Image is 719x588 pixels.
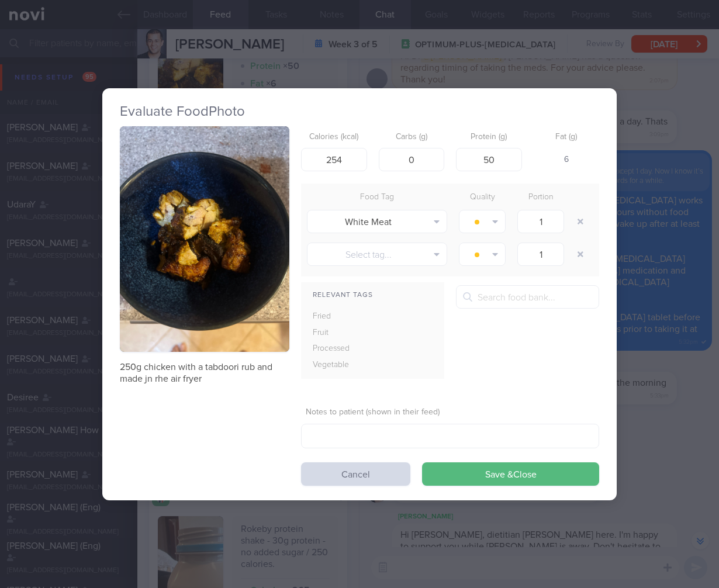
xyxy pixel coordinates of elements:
img: 250g chicken with a tabdoori rub and made jn rhe air fryer [120,126,289,352]
button: White Meat [307,210,447,233]
div: Fried [301,309,376,325]
button: Select tag... [307,243,447,266]
label: Fat (g) [538,132,595,143]
label: Protein (g) [461,132,517,143]
div: Fruit [301,325,376,341]
p: 250g chicken with a tabdoori rub and made jn rhe air fryer [120,361,289,385]
button: Cancel [301,462,410,486]
div: Quality [453,189,511,206]
div: Processed [301,341,376,357]
input: 1.0 [517,243,564,266]
input: 250 [301,148,367,171]
div: Vegetable [301,357,376,373]
div: Relevant Tags [301,288,444,303]
h2: Evaluate Food Photo [120,103,599,120]
div: Portion [511,189,570,206]
label: Carbs (g) [383,132,440,143]
input: Search food bank... [456,285,599,309]
input: 33 [379,148,445,171]
input: 9 [456,148,522,171]
label: Calories (kcal) [306,132,362,143]
button: Save &Close [422,462,599,486]
div: 6 [534,148,600,172]
div: Food Tag [301,189,453,206]
input: 1.0 [517,210,564,233]
label: Notes to patient (shown in their feed) [306,407,594,418]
